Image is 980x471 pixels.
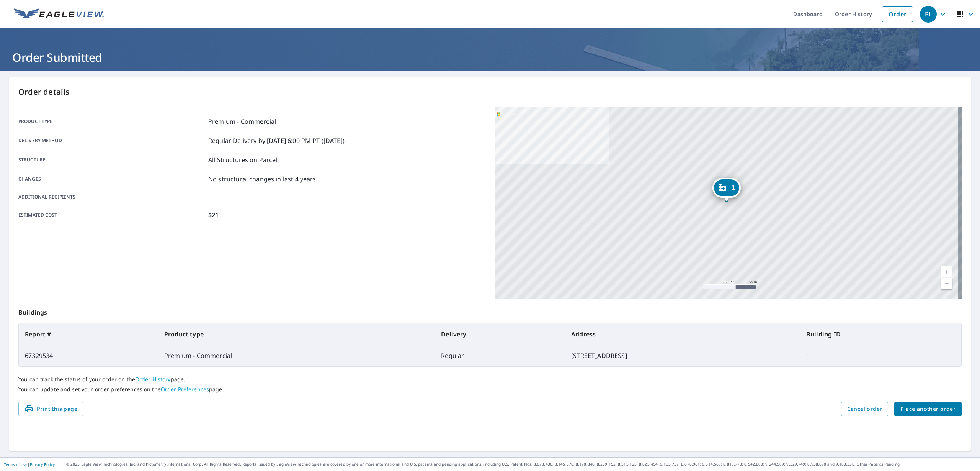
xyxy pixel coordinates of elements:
h1: Order Submitted [9,49,971,65]
p: Additional recipients [18,194,205,200]
p: | [4,462,55,467]
div: Dropped pin, building 1, Commercial property, 10929 Barrington Ct Cincinnati, OH 45242 [712,178,740,202]
button: Place another order [894,402,962,416]
a: Order History [135,376,171,383]
p: Regular Delivery by [DATE] 6:00 PM PT ([DATE]) [208,136,345,145]
img: EV Logo [14,8,104,20]
p: Product type [18,117,205,126]
td: Regular [435,345,565,366]
p: $21 [208,210,219,220]
p: Delivery method [18,136,205,145]
button: Cancel order [841,402,889,416]
td: 67329534 [19,345,158,366]
td: 1 [800,345,961,366]
a: Current Level 17, Zoom In [941,266,952,278]
p: All Structures on Parcel [208,155,278,164]
span: Cancel order [847,404,882,414]
th: Building ID [800,323,961,345]
a: Order [882,6,913,22]
p: You can track the status of your order on the page. [18,376,962,383]
span: Place another order [900,404,955,414]
p: Order details [18,86,962,98]
p: © 2025 Eagle View Technologies, Inc. and Pictometry International Corp. All Rights Reserved. Repo... [66,461,976,467]
p: Structure [18,155,205,164]
th: Product type [158,323,435,345]
p: Changes [18,174,205,184]
span: Print this page [24,404,77,414]
td: Premium - Commercial [158,345,435,366]
span: 1 [732,185,735,190]
th: Address [565,323,800,345]
p: Estimated cost [18,210,205,220]
a: Order Preferences [161,386,209,393]
th: Report # [19,323,158,345]
p: Premium - Commercial [208,117,276,126]
p: You can update and set your order preferences on the page. [18,386,962,393]
div: PL [920,6,937,23]
td: [STREET_ADDRESS] [565,345,800,366]
a: Terms of Use [4,462,28,467]
p: Buildings [18,299,962,323]
button: Print this page [18,402,83,416]
th: Delivery [435,323,565,345]
a: Current Level 17, Zoom Out [941,278,952,289]
p: No structural changes in last 4 years [208,174,316,184]
a: Privacy Policy [30,462,55,467]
